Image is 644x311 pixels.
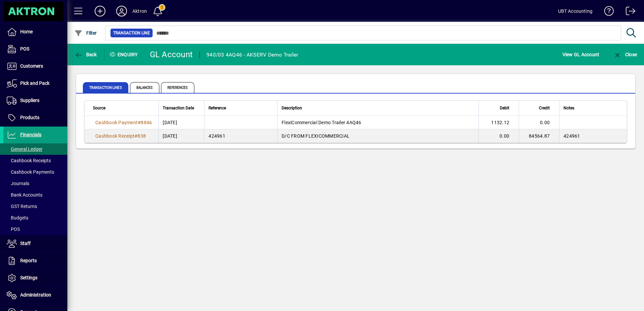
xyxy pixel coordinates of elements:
[130,82,159,93] span: Balances
[3,189,67,201] a: Bank Accounts
[163,104,194,112] span: Transaction Date
[93,104,105,112] span: Source
[132,6,147,16] div: Aktron
[3,201,67,212] a: GST Returns
[523,104,556,112] div: Credit
[561,48,601,61] button: View GL Account
[161,82,194,93] span: References
[483,104,515,112] div: Debit
[500,104,509,112] span: Debit
[7,192,42,198] span: Bank Accounts
[282,104,474,112] div: Description
[282,120,361,125] span: FlexiCommercial Demo Trailer 4AQ46
[563,104,574,112] span: Notes
[3,58,67,75] a: Customers
[3,75,67,92] a: Pick and Pack
[134,133,137,139] span: #
[20,46,29,51] span: POS
[3,235,67,252] a: Staff
[20,275,37,280] span: Settings
[74,52,97,57] span: Back
[563,133,580,139] span: 424961
[3,287,67,304] a: Administration
[3,270,67,286] a: Settings
[74,30,97,36] span: Filter
[93,119,154,126] a: Cashbook Payment#8846
[3,178,67,189] a: Journals
[20,115,39,120] span: Products
[20,63,43,69] span: Customers
[3,24,67,40] a: Home
[150,49,193,60] div: GL Account
[7,181,29,186] span: Journals
[20,80,50,86] span: Pick and Pack
[208,104,226,112] span: Reference
[599,1,614,23] a: Knowledge Base
[3,212,67,223] a: Budgets
[558,6,592,16] div: UBT Accounting
[73,48,99,61] button: Back
[519,129,559,143] td: 84564.87
[3,223,67,235] a: POS
[113,30,150,36] span: Transaction Line
[206,49,298,60] div: 940/03 4AQ46 - AKSERV Demo Trailer
[563,104,618,112] div: Notes
[3,252,67,269] a: Reports
[20,258,37,263] span: Reports
[7,204,37,209] span: GST Returns
[138,120,141,125] span: #
[20,292,51,298] span: Administration
[104,49,145,60] div: Enquiry
[73,27,99,39] button: Filter
[621,1,636,23] a: Logout
[612,48,639,61] button: Close
[613,52,637,57] span: Close
[89,5,111,17] button: Add
[478,116,519,129] td: 1132.12
[478,129,519,143] td: 0.00
[208,104,273,112] div: Reference
[141,120,152,125] span: 8846
[163,119,177,126] span: [DATE]
[7,227,20,232] span: POS
[20,241,31,246] span: Staff
[93,132,148,140] a: Cashbook Receipt#838
[3,143,67,155] a: General Ledger
[95,133,134,139] span: Cashbook Receipt
[208,133,225,139] span: 424961
[163,104,200,112] div: Transaction Date
[95,120,138,125] span: Cashbook Payment
[3,155,67,166] a: Cashbook Receipts
[282,133,350,139] span: D/C FROM FLEXICOMMERCIAL
[20,29,33,34] span: Home
[519,116,559,129] td: 0.00
[20,132,41,137] span: Financials
[606,48,644,61] app-page-header-button: Close enquiry
[83,82,128,93] span: Transaction lines
[562,49,600,60] span: View GL Account
[539,104,550,112] span: Credit
[111,5,132,17] button: Profile
[137,133,146,139] span: 838
[7,146,42,152] span: General Ledger
[7,169,54,175] span: Cashbook Payments
[282,104,302,112] span: Description
[20,98,39,103] span: Suppliers
[67,48,104,61] app-page-header-button: Back
[7,158,51,163] span: Cashbook Receipts
[163,133,177,139] span: [DATE]
[7,215,28,220] span: Budgets
[3,41,67,58] a: POS
[3,166,67,178] a: Cashbook Payments
[3,92,67,109] a: Suppliers
[3,109,67,126] a: Products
